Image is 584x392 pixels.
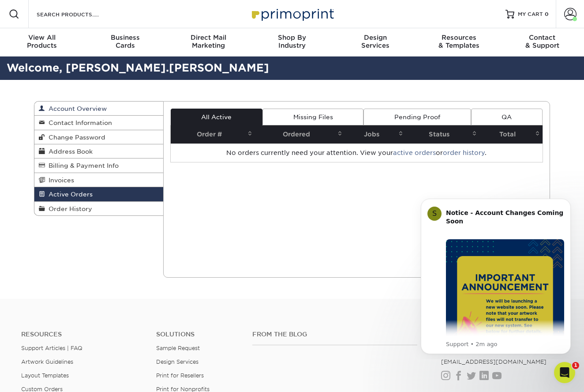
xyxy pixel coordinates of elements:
a: Print for Resellers [156,372,204,379]
a: Sample Request [156,345,200,351]
th: Jobs [345,125,406,143]
span: Contact [501,34,584,41]
a: Artwork Guidelines [21,358,73,365]
span: Direct Mail [167,34,250,41]
div: & Templates [417,34,501,49]
span: Contact Information [45,119,112,126]
span: Design [334,34,417,41]
span: Change Password [45,134,105,141]
a: Order History [34,202,163,215]
span: 0 [545,11,549,17]
a: Change Password [34,130,163,144]
div: Industry [250,34,333,49]
a: Active Orders [34,187,163,201]
th: Ordered [255,125,345,143]
input: SEARCH PRODUCTS..... [36,9,122,19]
a: BusinessCards [83,28,167,57]
a: order history [443,149,485,156]
a: active orders [393,149,436,156]
span: Account Overview [45,105,107,112]
iframe: Intercom live chat [554,362,575,383]
a: Shop ByIndustry [250,28,333,57]
div: Cards [83,34,167,49]
a: [EMAIL_ADDRESS][DOMAIN_NAME] [441,358,547,365]
a: Layout Templates [21,372,69,379]
span: Address Book [45,148,93,155]
img: Primoprint [248,4,336,23]
a: Invoices [34,173,163,187]
th: Total [479,125,543,143]
a: All Active [171,109,262,125]
a: Contact Information [34,116,163,130]
a: Account Overview [34,102,163,116]
div: Marketing [167,34,250,49]
span: MY CART [518,11,543,18]
h4: Resources [21,331,143,338]
iframe: Intercom notifications message [408,191,584,359]
span: Billing & Payment Info [45,162,119,169]
a: Pending Proof [363,109,471,125]
a: DesignServices [334,28,417,57]
span: Active Orders [45,191,93,198]
span: Shop By [250,34,333,41]
a: Address Book [34,144,163,158]
td: No orders currently need your attention. View your or . [171,143,543,162]
a: Resources& Templates [417,28,501,57]
span: Business [83,34,167,41]
h4: Solutions [156,331,239,338]
span: 1 [572,362,579,369]
a: Direct MailMarketing [167,28,250,57]
div: Services [334,34,417,49]
span: Invoices [45,177,74,184]
a: Contact& Support [501,28,584,57]
th: Order # [171,125,255,143]
a: Missing Files [262,109,363,125]
span: Order History [45,205,92,212]
span: Resources [417,34,501,41]
h4: From the Blog [252,331,417,338]
a: Design Services [156,358,198,365]
a: QA [471,109,543,125]
a: Support Articles | FAQ [21,345,82,351]
div: & Support [501,34,584,49]
a: Billing & Payment Info [34,158,163,173]
th: Status [406,125,479,143]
